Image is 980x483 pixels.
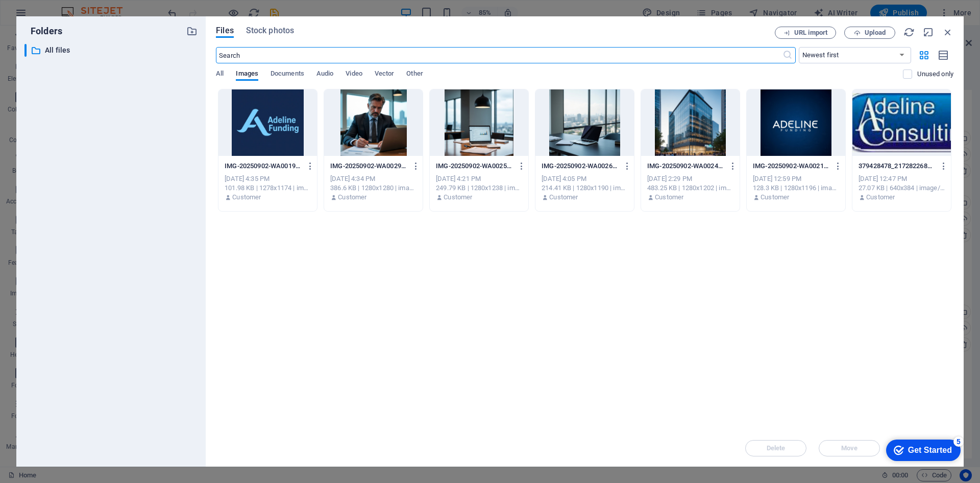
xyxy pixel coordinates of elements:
div: Get Started 5 items remaining, 0% complete [6,5,80,27]
p: Displays only files that are not in use on the website. Files added during this session can still... [917,70,953,79]
div: [DATE] 4:21 PM [436,174,522,183]
p: IMG-20250902-WA0026-ne2BSX5SJaVRsTx4erV9BA.jpg [542,162,618,171]
span: URL import [794,30,827,36]
p: Customer [232,193,261,202]
div: 27.07 KB | 640x384 | image/jpeg [859,183,945,193]
div: 214.41 KB | 1280x1190 | image/jpeg [542,183,628,193]
div: [DATE] 4:05 PM [542,174,628,183]
p: Customer [549,193,578,202]
div: 101.98 KB | 1278x1174 | image/jpeg [225,183,311,193]
span: Images [236,67,258,82]
div: 249.79 KB | 1280x1238 | image/jpeg [436,183,522,193]
div: [DATE] 4:35 PM [225,174,311,183]
i: Reload [903,27,915,38]
span: All [216,67,224,82]
span: Files [216,25,234,37]
i: Create new folder [186,26,198,37]
div: [DATE] 2:29 PM [647,174,733,183]
div: [DATE] 4:34 PM [330,174,416,183]
p: Folders [24,25,62,38]
div: [DATE] 12:47 PM [859,174,945,183]
div: ​ [24,44,27,57]
input: Search [216,47,782,63]
div: 483.25 KB | 1280x1202 | image/jpeg [647,183,733,193]
button: URL import [775,27,836,39]
i: Close [942,27,953,38]
p: Customer [338,193,366,202]
div: [DATE] 12:59 PM [753,174,839,183]
p: All files [45,44,179,56]
span: Other [406,67,423,82]
button: Upload [844,27,895,39]
div: 128.3 KB | 1280x1196 | image/jpeg [753,183,839,193]
p: IMG-20250902-WA0024-F7WK8OCoOOWrfknrWIzrCg.jpg [647,162,724,171]
span: Audio [316,67,333,82]
span: Vector [375,67,395,82]
p: Customer [761,193,789,202]
p: Customer [655,193,683,202]
span: Stock photos [246,25,294,37]
p: IMG-20250902-WA0019-mt4lBLFTjTCV1U0aULF8jA.jpg [225,162,301,171]
i: Minimize [923,27,934,38]
div: 386.6 KB | 1280x1280 | image/jpeg [330,183,416,193]
p: IMG-20250902-WA0029-zbD3L_79bB_5X6JFHg2fwQ.jpg [330,162,407,171]
div: 5 [73,2,83,12]
span: Upload [865,30,886,36]
p: IMG-20250902-WA0021-CUIBiVJeLJmw_mEAltR-9w.jpg [753,162,829,171]
span: Video [346,67,362,82]
p: Customer [444,193,472,202]
div: Get Started [28,11,71,20]
p: Customer [866,193,895,202]
p: 379428478_217282268000945_1837913633140583621_n-ArXT2Iw7CLWXtsSo33Xj9g.jpg [859,162,935,171]
span: Documents [271,67,304,82]
p: IMG-20250902-WA0025-6SnCO4uz8R7OqZ_6zPRK4w.jpg [436,162,512,171]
